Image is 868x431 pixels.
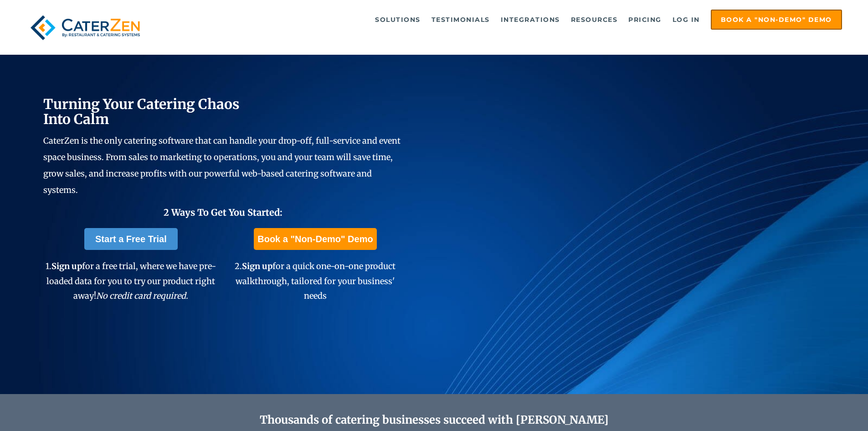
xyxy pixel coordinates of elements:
a: Book a "Non-Demo" Demo [254,228,376,250]
h2: Thousands of catering businesses succeed with [PERSON_NAME] [87,414,781,427]
a: Resources [566,10,622,29]
em: No credit card required. [96,291,188,301]
span: 2. for a quick one-on-one product walkthrough, tailored for your business' needs [235,261,395,301]
a: Book a "Non-Demo" Demo [711,10,842,30]
a: Solutions [370,10,425,29]
span: CaterZen is the only catering software that can handle your drop-off, full-service and event spac... [43,135,401,195]
span: 1. for a free trial, where we have pre-loaded data for you to try our product right away! [46,261,216,301]
span: Sign up [51,261,82,271]
img: caterzen [26,10,144,46]
span: Sign up [242,261,272,271]
div: Navigation Menu [165,10,842,30]
iframe: Help widget launcher [787,395,858,421]
a: Testimonials [427,10,494,29]
a: Start a Free Trial [84,228,178,250]
a: Integrations [496,10,565,29]
a: Pricing [624,10,666,29]
a: Log in [668,10,704,29]
span: Turning Your Catering Chaos Into Calm [43,95,240,128]
span: 2 Ways To Get You Started: [164,207,282,218]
